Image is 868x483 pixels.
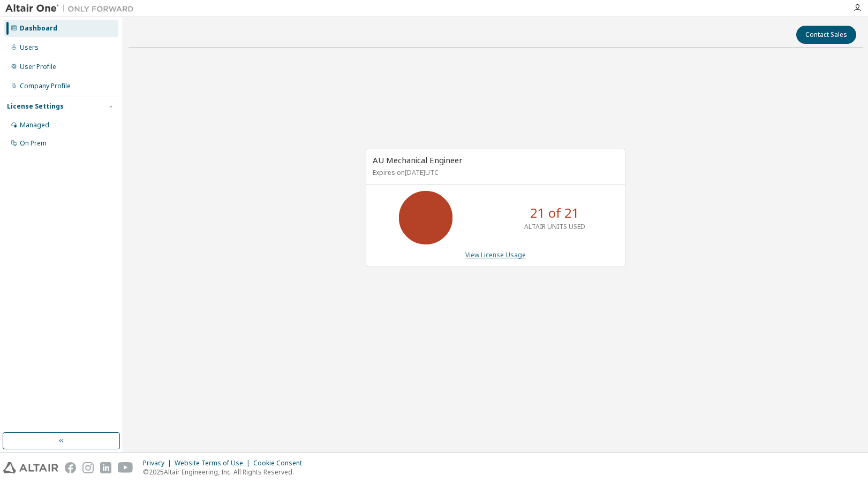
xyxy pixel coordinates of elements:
[7,102,64,111] div: License Settings
[20,139,47,148] div: On Prem
[143,459,175,467] div: Privacy
[20,63,56,71] div: User Profile
[465,250,526,259] a: View License Usage
[118,462,133,473] img: youtube.svg
[373,168,616,177] p: Expires on [DATE] UTC
[20,82,71,90] div: Company Profile
[530,204,579,222] p: 21 of 21
[20,43,39,52] div: Users
[175,459,253,467] div: Website Terms of Use
[524,222,585,231] p: ALTAIR UNITS USED
[3,462,58,473] img: altair_logo.svg
[373,155,463,165] span: AU Mechanical Engineer
[82,462,94,473] img: instagram.svg
[20,121,49,129] div: Managed
[20,24,57,33] div: Dashboard
[100,462,111,473] img: linkedin.svg
[5,3,139,14] img: Altair One
[143,467,308,477] p: © 2025 Altair Engineering, Inc. All Rights Reserved.
[65,462,76,473] img: facebook.svg
[796,26,856,44] button: Contact Sales
[253,459,308,467] div: Cookie Consent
